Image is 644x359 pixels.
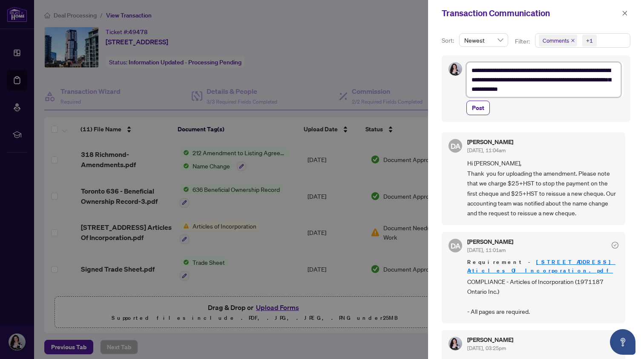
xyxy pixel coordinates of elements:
[466,101,490,115] button: Post
[467,158,618,218] span: Hi [PERSON_NAME], Thank you for uploading the amendment. Please note that we charge $25+HST to st...
[450,240,460,251] span: DA
[539,35,577,46] span: Comments
[467,139,513,145] h5: [PERSON_NAME]
[467,239,513,245] h5: [PERSON_NAME]
[450,140,460,152] span: DA
[467,147,506,153] span: [DATE], 11:04am
[472,101,484,115] span: Post
[612,242,618,249] span: check-circle
[449,63,462,75] img: Profile Icon
[543,36,569,45] span: Comments
[467,258,615,274] a: [STREET_ADDRESS] Articles Of Incorporation.pdf
[467,258,618,275] span: Requirement -
[464,34,503,46] span: Newest
[467,247,506,253] span: [DATE], 11:01am
[610,329,635,355] button: Open asap
[442,36,456,45] p: Sort:
[467,277,618,317] span: COMPLIANCE - Articles of Incorporation (1971187 Ontario Inc.) - All pages are required.
[449,337,462,350] img: Profile Icon
[515,37,531,46] p: Filter:
[467,345,506,351] span: [DATE], 03:25pm
[622,10,628,16] span: close
[442,7,619,20] div: Transaction Communication
[571,38,575,43] span: close
[586,36,593,45] div: +1
[467,337,513,343] h5: [PERSON_NAME]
